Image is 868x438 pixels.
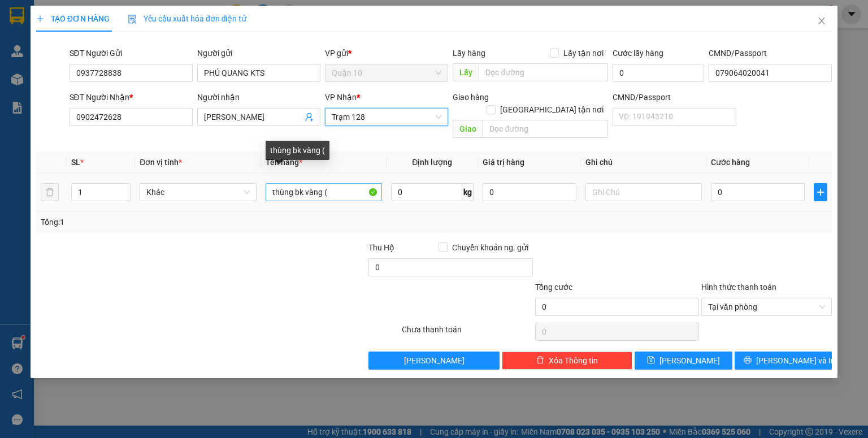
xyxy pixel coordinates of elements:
[613,91,736,103] div: CMND/Passport
[332,64,441,81] span: Quận 10
[70,47,193,59] div: SĐT Người Gửi
[36,14,110,23] span: TẠO ĐƠN HÀNG
[817,16,826,25] span: close
[128,15,137,24] img: icon
[305,112,314,122] span: user-add
[197,47,320,59] div: Người gửi
[70,91,193,103] div: SĐT Người Nhận
[41,183,59,201] button: delete
[404,354,465,367] span: [PERSON_NAME]
[368,243,394,252] span: Thu Hộ
[581,151,706,174] th: Ghi chú
[266,141,329,160] div: thùng bk vàng (
[559,47,608,59] span: Lấy tận nơi
[806,6,837,37] button: Close
[483,158,524,167] span: Giá trị hàng
[711,158,750,167] span: Cước hàng
[453,93,489,102] span: Giao hàng
[585,183,702,201] input: Ghi Chú
[368,352,499,370] button: [PERSON_NAME]
[41,216,336,228] div: Tổng: 1
[140,158,182,167] span: Đơn vị tính
[412,158,452,167] span: Định lượng
[453,120,483,138] span: Giao
[659,354,720,367] span: [PERSON_NAME]
[325,47,448,59] div: VP gửi
[36,15,44,23] span: plus
[735,352,832,370] button: printer[PERSON_NAME] và In
[401,323,533,343] div: Chưa thanh toán
[814,188,827,197] span: plus
[549,354,598,367] span: Xóa Thông tin
[483,183,576,201] input: 0
[635,352,732,370] button: save[PERSON_NAME]
[453,63,479,81] span: Lấy
[536,356,544,365] span: delete
[708,298,825,315] span: Tại văn phòng
[496,103,608,116] span: [GEOGRAPHIC_DATA] tận nơi
[647,356,655,365] span: save
[71,158,80,167] span: SL
[709,47,832,59] div: CMND/Passport
[613,49,663,58] label: Cước lấy hàng
[462,183,474,201] span: kg
[479,63,608,81] input: Dọc đường
[453,49,485,58] span: Lấy hàng
[701,283,776,292] label: Hình thức thanh toán
[128,14,247,23] span: Yêu cầu xuất hóa đơn điện tử
[448,241,533,254] span: Chuyển khoản ng. gửi
[744,356,752,365] span: printer
[197,91,320,103] div: Người nhận
[756,354,835,367] span: [PERSON_NAME] và In
[325,93,357,102] span: VP Nhận
[814,183,827,201] button: plus
[146,184,249,201] span: Khác
[613,64,704,82] input: Cước lấy hàng
[266,183,382,201] input: VD: Bàn, Ghế
[483,120,608,138] input: Dọc đường
[502,352,632,370] button: deleteXóa Thông tin
[535,283,572,292] span: Tổng cước
[332,109,441,125] span: Trạm 128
